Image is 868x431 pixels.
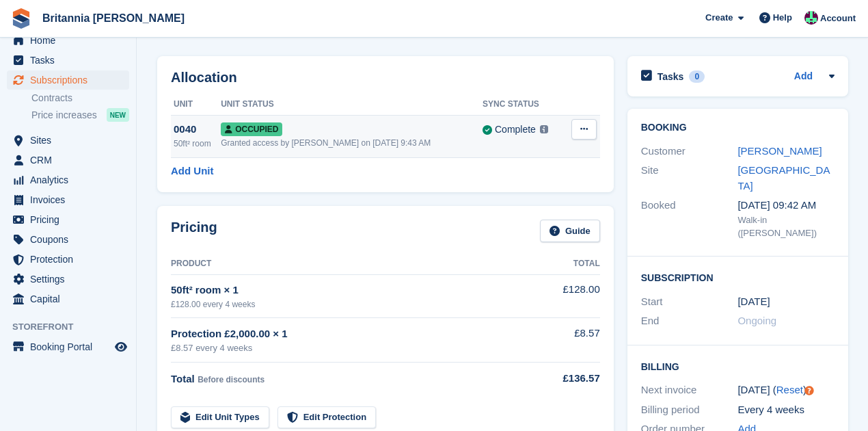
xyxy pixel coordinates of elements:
th: Unit Status [221,94,483,116]
a: menu [7,289,129,309]
a: menu [7,151,129,170]
a: Britannia [PERSON_NAME] [37,7,190,29]
div: Granted access by [PERSON_NAME] on [DATE] 9:43 AM [221,137,483,149]
div: Start [641,294,738,310]
h2: Allocation [171,70,600,86]
span: Help [773,11,792,25]
td: £8.57 [534,318,600,363]
a: menu [7,250,129,269]
a: [PERSON_NAME] [737,145,822,157]
a: menu [7,210,129,229]
a: menu [7,31,129,50]
div: 50ft² room [174,138,221,150]
th: Sync Status [483,94,565,116]
span: Total [171,373,195,384]
time: 2025-02-07 01:00:00 UTC [737,294,770,310]
div: Walk-in ([PERSON_NAME]) [737,213,835,240]
a: Edit Protection [277,406,376,429]
span: Account [820,12,856,25]
span: Storefront [12,320,136,334]
a: Reset [776,384,803,395]
div: £128.00 every 4 weeks [171,298,534,311]
div: Tooltip anchor [803,384,815,397]
span: Invoices [30,190,112,209]
a: [GEOGRAPHIC_DATA] [737,164,830,192]
span: Create [705,11,733,25]
img: stora-icon-8386f47178a22dfd0bd8f6a31ec36ba5ce8667c1dd55bd0f319d3a0aa187defe.svg [11,8,31,29]
a: Contracts [31,92,129,105]
span: Protection [30,250,112,269]
h2: Subscription [641,270,835,284]
span: Capital [30,289,112,309]
div: [DATE] ( ) [737,382,835,398]
a: Guide [540,220,600,242]
div: 0 [689,70,705,83]
div: £8.57 every 4 weeks [171,341,534,355]
span: Analytics [30,170,112,190]
a: Edit Unit Types [171,406,269,429]
div: Protection £2,000.00 × 1 [171,326,534,342]
th: Product [171,253,534,275]
a: menu [7,190,129,209]
span: CRM [30,151,112,170]
div: Next invoice [641,382,738,398]
h2: Booking [641,122,835,133]
span: Occupied [221,122,282,136]
a: menu [7,270,129,289]
span: Settings [30,270,112,289]
a: menu [7,170,129,190]
div: Every 4 weeks [737,402,835,418]
div: £136.57 [534,371,600,387]
div: NEW [107,108,129,122]
div: 0040 [174,122,221,138]
h2: Pricing [171,220,217,242]
a: menu [7,230,129,249]
span: Ongoing [737,315,776,326]
span: Before discounts [198,375,265,384]
span: Pricing [30,210,112,229]
a: menu [7,131,129,150]
a: menu [7,51,129,70]
div: End [641,313,738,329]
span: Booking Portal [30,337,112,356]
span: Home [30,31,112,50]
span: Tasks [30,51,112,70]
div: Site [641,163,738,194]
h2: Tasks [657,70,684,83]
a: Preview store [113,339,129,355]
a: menu [7,337,129,356]
a: menu [7,70,129,90]
a: Add Unit [171,164,213,179]
th: Total [534,253,600,275]
h2: Billing [641,359,835,373]
div: Booked [641,198,738,240]
div: [DATE] 09:42 AM [737,198,835,213]
span: Sites [30,131,112,150]
div: Billing period [641,402,738,418]
div: Complete [495,122,536,137]
td: £128.00 [534,274,600,317]
span: Coupons [30,230,112,249]
span: Price increases [31,109,97,122]
th: Unit [171,94,221,116]
div: Customer [641,144,738,159]
a: Price increases NEW [31,107,129,122]
div: 50ft² room × 1 [171,283,534,298]
a: Add [794,69,813,85]
img: Louise Fuller [804,11,818,25]
span: Subscriptions [30,70,112,90]
img: icon-info-grey-7440780725fd019a000dd9b08b2336e03edf1995a4989e88bcd33f0948082b44.svg [540,125,548,133]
